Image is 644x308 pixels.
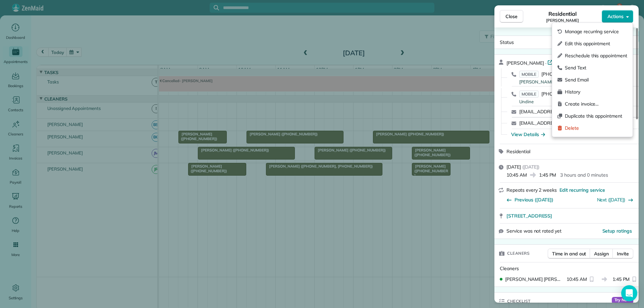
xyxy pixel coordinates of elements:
[506,228,561,235] span: Service was not rated yet
[612,297,633,304] span: Try Now
[500,10,523,23] button: Close
[552,250,586,257] span: Time in and out
[505,13,518,20] span: Close
[507,250,530,257] span: Cleaners
[602,228,632,234] span: Setup ratings
[519,90,539,98] span: MOBILE
[565,52,627,59] span: Reschedule this appointment
[594,250,609,257] span: Assign
[541,71,583,77] span: [PHONE_NUMBER]
[590,249,613,259] button: Assign
[506,187,557,193] span: Repeats every 2 weeks
[567,276,587,283] span: 10:45 AM
[546,18,579,23] span: [PERSON_NAME]
[565,76,627,83] span: Send Email
[621,285,637,301] div: Open Intercom Messenger
[544,60,548,66] span: ·
[506,164,521,170] span: [DATE]
[612,249,633,259] button: Invite
[506,172,527,178] span: 10:45 AM
[506,196,553,203] button: Previous ([DATE])
[565,101,627,107] span: Create invoice…
[519,90,583,97] a: MOBILE[PHONE_NUMBER]
[565,28,627,35] span: Manage recurring service
[511,131,545,138] button: View Details
[559,187,605,193] span: Edit recurring service
[617,250,629,257] span: Invite
[565,88,627,95] span: History
[519,109,598,115] a: [EMAIL_ADDRESS][DOMAIN_NAME]
[519,71,539,78] span: MOBILE
[547,59,583,65] a: Open profile
[506,212,635,219] a: [STREET_ADDRESS]
[565,125,627,131] span: Delete
[541,91,583,97] span: [PHONE_NUMBER]
[519,79,611,85] div: [PERSON_NAME]
[519,120,598,126] a: [EMAIL_ADDRESS][DOMAIN_NAME]
[607,13,624,20] span: Actions
[602,228,632,234] button: Setup ratings
[519,99,611,105] div: Undine
[506,212,552,219] span: [STREET_ADDRESS]
[612,276,630,283] span: 1:45 PM
[565,40,627,47] span: Edit this appointment
[519,71,583,77] a: MOBILE[PHONE_NUMBER]
[548,249,590,259] button: Time in and out
[565,64,627,71] span: Send Text
[548,10,577,18] span: Residential
[539,172,556,178] span: 1:45 PM
[560,172,608,178] p: 3 hours and 0 minutes
[597,196,634,203] button: Next ([DATE])
[506,60,544,66] span: [PERSON_NAME]
[565,113,627,119] span: Duplicate this appointment
[597,197,626,203] a: Next ([DATE])
[506,148,530,155] span: Residential
[507,298,531,305] span: Checklist
[505,276,564,283] span: [PERSON_NAME] [PERSON_NAME]
[500,265,519,271] span: Cleaners
[500,39,514,45] span: Status
[522,164,539,170] span: ( [DATE] )
[515,196,553,203] span: Previous ([DATE])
